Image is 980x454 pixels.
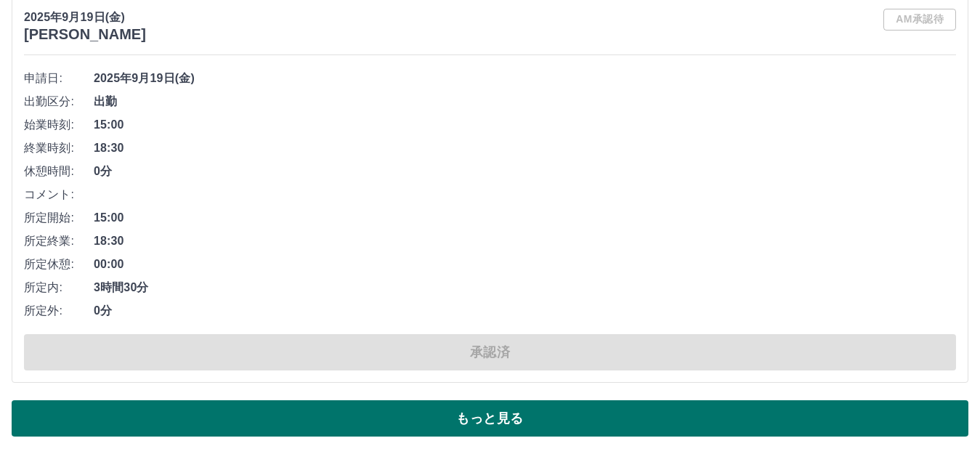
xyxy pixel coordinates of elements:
[94,163,956,180] span: 0分
[94,116,956,134] span: 15:00
[94,256,956,273] span: 00:00
[12,400,968,437] button: もっと見る
[94,139,956,157] span: 18:30
[94,209,956,227] span: 15:00
[24,186,94,203] span: コメント:
[94,232,956,250] span: 18:30
[24,163,94,180] span: 休憩時間:
[94,93,956,110] span: 出勤
[24,116,94,134] span: 始業時刻:
[24,93,94,110] span: 出勤区分:
[94,70,956,87] span: 2025年9月19日(金)
[24,232,94,250] span: 所定終業:
[24,26,146,43] h3: [PERSON_NAME]
[24,302,94,320] span: 所定外:
[94,302,956,320] span: 0分
[94,279,956,296] span: 3時間30分
[24,256,94,273] span: 所定休憩:
[24,9,146,26] p: 2025年9月19日(金)
[24,279,94,296] span: 所定内:
[24,209,94,227] span: 所定開始:
[24,139,94,157] span: 終業時刻:
[24,70,94,87] span: 申請日:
